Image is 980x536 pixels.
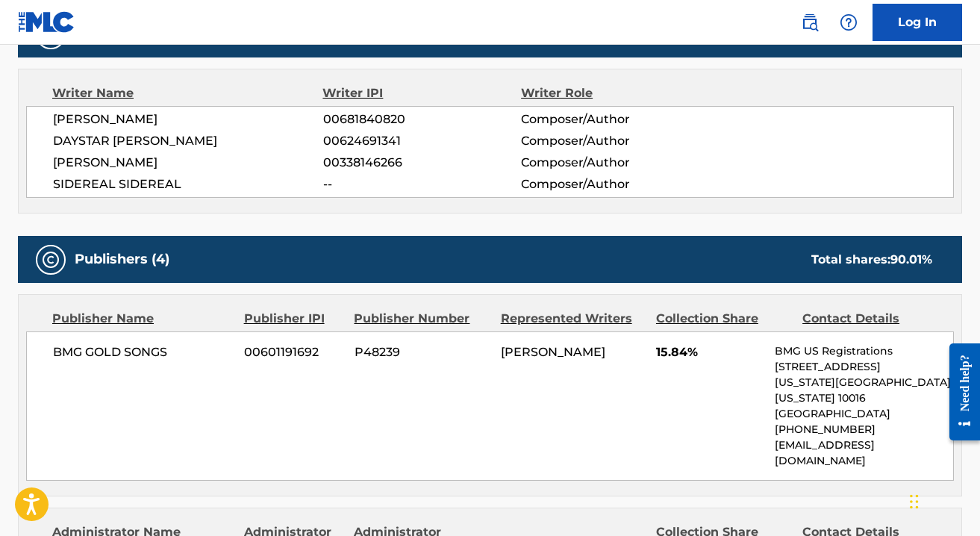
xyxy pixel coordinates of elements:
[501,345,605,359] span: [PERSON_NAME]
[905,464,980,536] iframe: Chat Widget
[355,343,490,361] span: P48239
[501,310,645,328] div: Represented Writers
[322,84,521,102] div: Writer IPI
[656,310,791,328] div: Collection Share
[840,13,858,31] img: help
[53,154,323,172] span: [PERSON_NAME]
[323,110,521,128] span: 00681840820
[323,154,521,172] span: 00338146266
[354,310,489,328] div: Publisher Number
[521,175,701,193] span: Composer/Author
[775,437,953,469] p: [EMAIL_ADDRESS][DOMAIN_NAME]
[775,406,953,422] p: [GEOGRAPHIC_DATA]
[18,11,75,33] img: MLC Logo
[775,375,953,406] p: [US_STATE][GEOGRAPHIC_DATA][US_STATE] 10016
[801,13,819,31] img: search
[323,132,521,150] span: 00624691341
[775,359,953,375] p: [STREET_ADDRESS]
[521,110,701,128] span: Composer/Author
[53,175,323,193] span: SIDEREAL SIDEREAL
[244,343,343,361] span: 00601191692
[75,251,169,268] h5: Publishers (4)
[52,84,322,102] div: Writer Name
[53,132,323,150] span: DAYSTAR [PERSON_NAME]
[811,251,932,269] div: Total shares:
[53,110,323,128] span: [PERSON_NAME]
[53,343,233,361] span: BMG GOLD SONGS
[323,175,521,193] span: --
[52,310,233,328] div: Publisher Name
[775,343,953,359] p: BMG US Registrations
[521,84,702,102] div: Writer Role
[910,479,919,524] div: Drag
[873,4,962,41] a: Log In
[834,7,864,37] div: Help
[244,310,343,328] div: Publisher IPI
[802,310,937,328] div: Contact Details
[656,343,764,361] span: 15.84%
[521,154,701,172] span: Composer/Author
[938,332,980,452] iframe: Resource Center
[890,252,932,267] span: 90.01 %
[795,7,825,37] a: Public Search
[42,251,60,269] img: Publishers
[521,132,701,150] span: Composer/Author
[775,422,953,437] p: [PHONE_NUMBER]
